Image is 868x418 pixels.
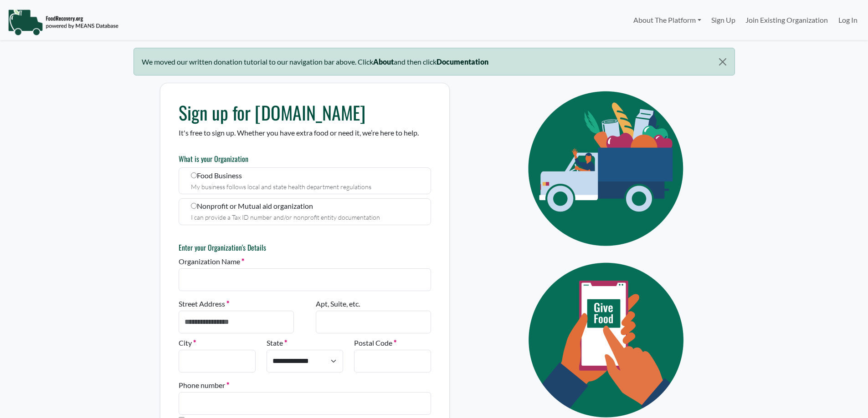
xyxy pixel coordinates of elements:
label: City [179,337,196,348]
small: I can provide a Tax ID number and/or nonprofit entity documentation [191,213,380,221]
h6: What is your Organization [179,155,431,163]
b: Documentation [437,57,488,66]
div: We moved our written donation tutorial to our navigation bar above. Click and then click [134,48,735,76]
label: Apt, Suite, etc. [316,298,360,309]
label: Street Address [179,298,229,309]
label: Organization Name [179,256,244,267]
input: Food Business My business follows local and state health department regulations [191,172,197,178]
label: State [267,337,287,348]
img: Eye Icon [508,83,708,254]
b: About [373,57,394,66]
label: Nonprofit or Mutual aid organization [179,198,431,225]
button: Close [711,48,734,76]
a: About The Platform [628,11,706,29]
a: Join Existing Organization [740,11,833,29]
label: Phone number [179,380,229,391]
img: NavigationLogo_FoodRecovery-91c16205cd0af1ed486a0f1a7774a6544ea792ac00100771e7dd3ec7c0e58e41.png [8,9,118,36]
h1: Sign up for [DOMAIN_NAME] [179,101,431,123]
a: Sign Up [706,11,740,29]
a: Log In [833,11,863,29]
h6: Enter your Organization's Details [179,243,431,252]
p: It's free to sign up. Whether you have extra food or need it, we’re here to help. [179,127,431,138]
label: Food Business [179,167,431,194]
input: Nonprofit or Mutual aid organization I can provide a Tax ID number and/or nonprofit entity docume... [191,203,197,209]
label: Postal Code [354,337,396,348]
small: My business follows local and state health department regulations [191,183,371,191]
